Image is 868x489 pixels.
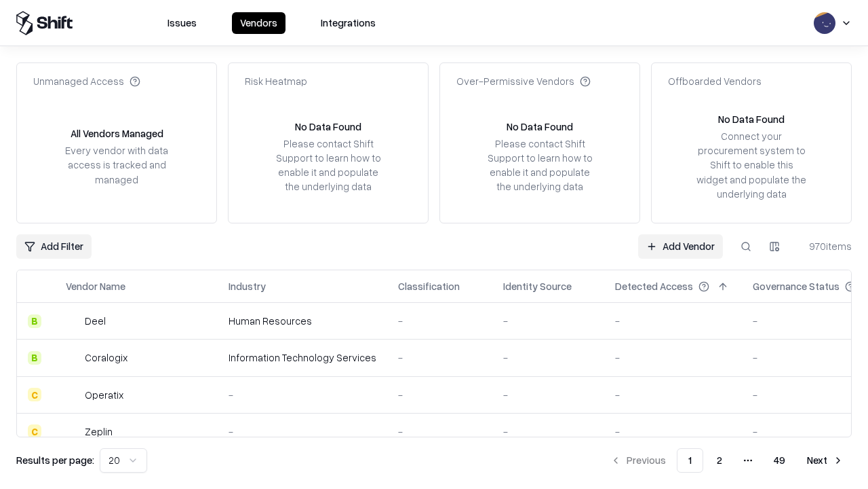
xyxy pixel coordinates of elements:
[85,424,113,439] div: Zeplin
[503,314,593,328] div: -
[16,234,92,259] button: Add Filter
[615,279,693,293] div: Detected Access
[718,112,785,126] div: No Data Found
[159,12,205,34] button: Issues
[66,388,79,401] img: Operatix
[85,314,106,328] div: Deel
[229,350,376,365] div: Information Technology Services
[615,314,731,328] div: -
[28,424,41,438] div: C
[85,388,123,402] div: Operatix
[313,12,384,34] button: Integrations
[638,234,723,259] a: Add Vendor
[71,126,163,141] div: All Vendors Managed
[503,424,593,439] div: -
[507,120,573,134] div: No Data Found
[66,314,79,328] img: Deel
[668,74,762,88] div: Offboarded Vendors
[484,137,596,194] div: Please contact Shift Support to learn how to enable it and populate the underlying data
[398,314,481,328] div: -
[503,388,593,402] div: -
[16,453,94,467] p: Results per page:
[503,350,593,365] div: -
[245,74,307,88] div: Risk Heatmap
[706,448,733,473] button: 2
[229,314,376,328] div: Human Resources
[695,129,808,201] div: Connect your procurement system to Shift to enable this widget and populate the underlying data
[85,350,127,365] div: Coralogix
[797,239,852,253] div: 970 items
[66,279,125,293] div: Vendor Name
[398,350,481,365] div: -
[753,279,840,293] div: Governance Status
[229,424,376,439] div: -
[763,448,796,473] button: 49
[398,388,481,402] div: -
[503,279,572,293] div: Identity Source
[398,279,460,293] div: Classification
[799,448,852,473] button: Next
[60,143,173,186] div: Every vendor with data access is tracked and managed
[66,424,79,438] img: Zeplin
[677,448,703,473] button: 1
[28,351,41,365] div: B
[28,314,41,328] div: B
[615,424,731,439] div: -
[615,388,731,402] div: -
[272,137,384,194] div: Please contact Shift Support to learn how to enable it and populate the underlying data
[232,12,285,34] button: Vendors
[229,388,376,402] div: -
[66,351,79,365] img: Coralogix
[28,388,41,401] div: C
[615,350,731,365] div: -
[602,448,852,473] nav: pagination
[229,279,266,293] div: Industry
[33,74,140,88] div: Unmanaged Access
[295,120,361,134] div: No Data Found
[398,424,481,439] div: -
[456,74,591,88] div: Over-Permissive Vendors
